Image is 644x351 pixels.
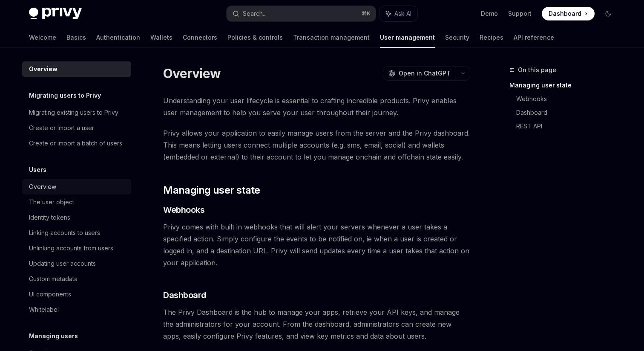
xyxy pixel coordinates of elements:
[163,183,260,197] span: Managing user state
[29,289,71,299] div: UI components
[22,105,131,120] a: Migrating existing users to Privy
[601,7,615,20] button: Toggle dark mode
[22,302,131,317] a: Whitelabel
[163,221,470,269] span: Privy comes with built in webhooks that will alert your servers whenever a user takes a specified...
[163,95,470,119] span: Understanding your user lifecycle is essential to crafting incredible products. Privy enables use...
[227,27,283,48] a: Policies & controls
[22,61,131,77] a: Overview
[22,225,131,241] a: Linking accounts to users
[380,27,435,48] a: User management
[29,331,78,341] h5: Managing users
[29,138,122,148] div: Create or import a batch of users
[22,179,131,194] a: Overview
[29,274,78,284] div: Custom metadata
[29,228,100,238] div: Linking accounts to users
[163,306,470,342] span: The Privy Dashboard is the hub to manage your apps, retrieve your API keys, and manage the admini...
[183,27,217,48] a: Connectors
[96,27,140,48] a: Authentication
[542,7,595,20] a: Dashboard
[516,106,622,119] a: Dashboard
[29,27,56,48] a: Welcome
[22,136,131,151] a: Create or import a batch of users
[29,305,59,315] div: Whitelabel
[549,9,581,18] span: Dashboard
[29,182,56,192] div: Overview
[516,92,622,106] a: Webhooks
[163,66,221,81] h1: Overview
[445,27,469,48] a: Security
[362,10,371,17] span: ⌘ K
[383,66,456,81] button: Open in ChatGPT
[29,243,113,253] div: Unlinking accounts from users
[243,9,267,19] div: Search...
[516,119,622,133] a: REST API
[480,27,503,48] a: Recipes
[509,78,622,92] a: Managing user state
[399,69,451,78] span: Open in ChatGPT
[163,127,470,163] span: Privy allows your application to easily manage users from the server and the Privy dashboard. Thi...
[66,27,86,48] a: Basics
[514,27,554,48] a: API reference
[380,6,417,21] button: Ask AI
[163,289,206,301] span: Dashboard
[29,107,118,118] div: Migrating existing users to Privy
[22,256,131,271] a: Updating user accounts
[163,204,204,216] span: Webhooks
[22,241,131,256] a: Unlinking accounts from users
[29,8,82,20] img: dark logo
[29,123,94,133] div: Create or import a user
[29,165,46,175] h5: Users
[22,120,131,136] a: Create or import a user
[29,212,70,223] div: Identity tokens
[508,9,532,18] a: Support
[293,27,370,48] a: Transaction management
[29,258,96,269] div: Updating user accounts
[150,27,172,48] a: Wallets
[22,287,131,302] a: UI components
[29,64,57,74] div: Overview
[22,194,131,210] a: The user object
[22,271,131,287] a: Custom metadata
[481,9,498,18] a: Demo
[227,6,376,21] button: Search...⌘K
[22,210,131,225] a: Identity tokens
[394,9,411,18] span: Ask AI
[518,65,556,75] span: On this page
[29,90,101,101] h5: Migrating users to Privy
[29,197,74,207] div: The user object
